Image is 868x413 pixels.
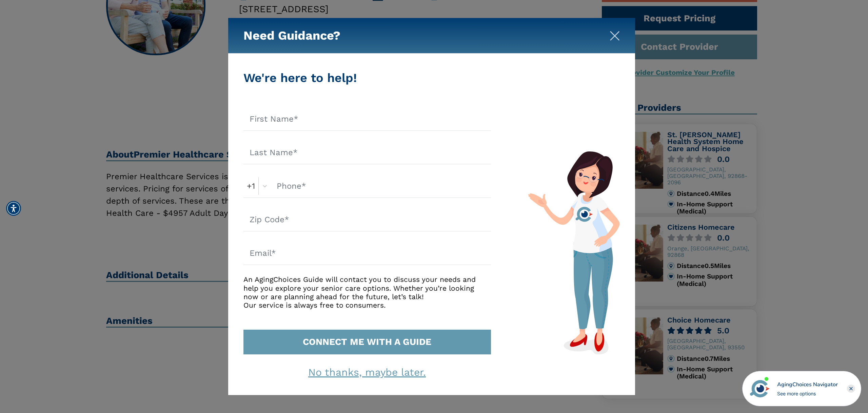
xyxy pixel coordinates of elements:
div: Accessibility Menu [6,201,21,216]
input: Email* [243,242,491,265]
input: Zip Code* [243,208,491,231]
div: Close [847,385,855,393]
input: Phone* [271,174,491,198]
div: AgingChoices Navigator [777,380,838,389]
div: An AgingChoices Guide will contact you to discuss your needs and help you explore your senior car... [243,275,491,309]
input: Last Name* [243,141,491,164]
h5: Need Guidance? [243,18,340,54]
input: First Name* [243,107,491,131]
button: Close [610,29,620,39]
button: CONNECT ME WITH A GUIDE [243,330,491,354]
a: No thanks, maybe later. [308,366,426,378]
img: avatar [748,377,771,400]
div: See more options [777,390,838,397]
div: We're here to help! [243,69,491,87]
img: match-guide-form.svg [528,151,619,354]
img: modal-close.svg [610,31,620,41]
